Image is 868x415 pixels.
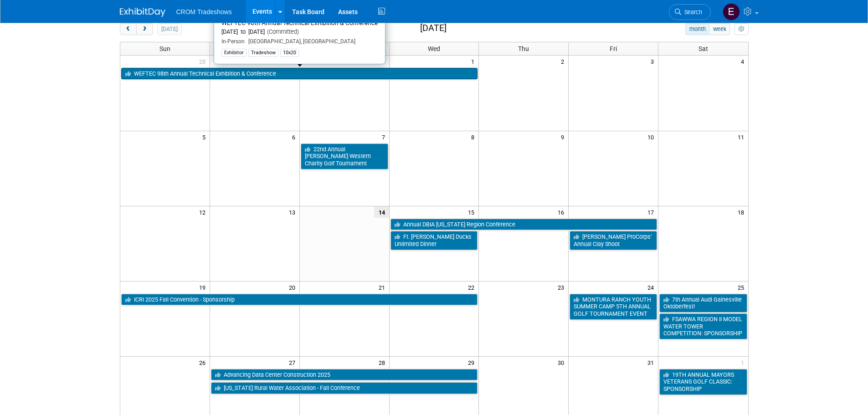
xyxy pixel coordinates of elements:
i: Personalize Calendar [739,26,745,32]
button: [DATE] [157,23,181,35]
span: 12 [198,206,210,218]
button: next [136,23,153,35]
h2: [DATE] [420,23,447,33]
span: [GEOGRAPHIC_DATA], [GEOGRAPHIC_DATA] [245,38,355,45]
a: Ft. [PERSON_NAME] Ducks Unlimited Dinner [390,231,478,250]
span: Fri [610,45,617,52]
span: 3 [650,56,658,67]
span: 19 [198,282,210,293]
span: 31 [647,357,658,368]
span: 1 [740,357,748,368]
span: 20 [288,282,299,293]
span: 28 [378,357,389,368]
a: 19TH ANNUAL MAYORS VETERANS GOLF CLASSIC: SPONSORSHIP [659,369,747,395]
span: Thu [518,45,529,52]
span: 17 [647,206,658,218]
span: 23 [557,282,568,293]
button: prev [120,23,137,35]
span: 1 [470,56,478,67]
a: FSAWWA REGION II MODEL WATER TOWER COMPETITION: SPONSORSHIP [659,313,747,339]
a: MONTURA RANCH YOUTH SUMMER CAMP 5TH ANNUAL GOLF TOURNAMENT EVENT [570,294,657,320]
span: 2 [560,56,568,67]
span: 24 [647,282,658,293]
span: WEFTEC 98th Annual Technical Exhibition & Conference [221,19,378,26]
span: CROM Tradeshows [176,8,232,15]
span: 27 [288,357,299,368]
span: 26 [198,357,210,368]
span: 13 [288,206,299,218]
span: 14 [374,206,389,218]
button: month [685,23,709,35]
span: 22 [467,282,478,293]
span: Search [681,9,702,15]
span: 30 [557,357,568,368]
span: 5 [201,131,210,143]
div: Exhibitor [221,49,247,57]
span: 11 [737,131,748,143]
div: [DATE] to [DATE] [221,28,378,36]
a: WEFTEC 98th Annual Technical Exhibition & Conference [121,68,478,80]
span: 28 [198,56,210,67]
a: Annual DBIA [US_STATE] Region Conference [390,219,657,231]
span: 18 [737,206,748,218]
button: week [709,23,730,35]
span: Sun [159,45,170,52]
span: In-Person [221,38,245,45]
span: 21 [378,282,389,293]
span: Wed [428,45,440,52]
span: 6 [291,131,299,143]
span: 25 [737,282,748,293]
a: Search [669,4,711,20]
span: 9 [560,131,568,143]
span: 4 [740,56,748,67]
span: 7 [381,131,389,143]
a: [PERSON_NAME] ProCorps’ Annual Clay Shoot [570,231,657,250]
div: 10x20 [280,49,299,57]
a: ICRI 2025 Fall Convention - Sponsorship [121,294,478,306]
span: 10 [647,131,658,143]
a: Advancing Data Center Construction 2025 [211,369,478,381]
a: 7th Annual Audi Gainesville Oktoberfest! [659,294,747,313]
span: 8 [470,131,478,143]
a: 22nd Annual [PERSON_NAME] Western Charity Golf Tournament [301,143,388,169]
span: 16 [557,206,568,218]
span: Sat [699,45,708,52]
span: (Committed) [265,28,299,35]
button: myCustomButton [734,23,748,35]
span: 29 [467,357,478,368]
img: ExhibitDay [120,8,165,17]
img: Eden Burleigh [723,3,740,20]
span: 15 [467,206,478,218]
div: Tradeshow [248,49,278,57]
a: [US_STATE] Rural Water Association - Fall Conference [211,382,478,394]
